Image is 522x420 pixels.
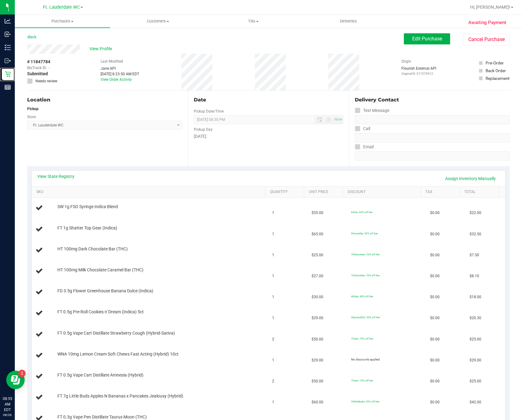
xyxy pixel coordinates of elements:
[27,35,36,39] a: Back
[5,18,11,24] inline-svg: Analytics
[401,66,436,76] div: Flourish External API
[270,190,301,195] a: Quantity
[27,71,48,77] span: Submitted
[57,330,175,336] span: FT 0.5g Vape Cart Distillate Strawberry Cough (Hybrid-Sativa)
[486,75,509,81] div: Replacement
[5,84,11,90] inline-svg: Reports
[206,19,300,24] span: Tills
[272,378,274,384] span: 2
[272,336,274,342] span: 2
[37,173,74,179] a: View State Registry
[430,294,440,300] span: $0.00
[470,378,481,384] span: $25.00
[412,36,442,42] span: Edit Purchase
[5,71,11,77] inline-svg: Retail
[351,295,373,298] span: 40dep: 40% off line
[430,210,440,216] span: $0.00
[205,15,301,28] a: Tills
[312,336,323,342] span: $50.00
[27,107,39,111] strong: Pickup
[301,15,396,28] a: Deliveries
[272,231,274,237] span: 1
[401,59,411,64] label: Origin
[110,15,205,28] a: Customers
[27,96,182,104] div: Location
[27,59,50,65] span: # 11847784
[430,252,440,258] span: $0.00
[312,210,323,216] span: $55.00
[351,253,379,256] span: 70chocchew: 70% off line
[194,96,343,104] div: Date
[194,109,224,114] label: Pickup Date/Time
[470,294,481,300] span: $18.00
[312,231,323,237] span: $65.00
[15,15,110,28] a: Purchases
[441,173,500,184] a: Assign Inventory Manually
[470,315,481,321] span: $20.30
[430,399,440,405] span: $0.00
[312,252,323,258] span: $25.00
[5,31,11,37] inline-svg: Inbound
[6,371,25,389] iframe: Resource center
[5,44,11,51] inline-svg: Inventory
[355,106,389,115] label: Text Message
[351,379,373,382] span: 75cart: 75% off line
[57,204,118,210] span: SW 1g FSO Syringe Indica Blend
[351,232,378,235] span: 50monthly: 50% off line
[470,210,481,216] span: $22.00
[57,225,117,231] span: FT 1g Shatter Top Gear (Indica)
[48,65,49,71] span: -
[401,71,436,76] p: Original ID: 317270912
[101,77,132,82] a: View Order Activity
[272,399,274,405] span: 1
[309,190,340,195] a: Unit Price
[351,337,373,340] span: 75cart: 75% off line
[57,372,143,378] span: FT 0.5g Vape Cart Distillate Amnesia (Hybrid)
[430,273,440,279] span: $0.00
[194,133,343,140] div: [DATE]
[27,114,36,120] label: Store
[312,378,323,384] span: $50.00
[464,190,496,195] a: Total
[101,66,139,71] div: Jane API
[470,5,510,10] span: Hi, [PERSON_NAME]!
[468,19,506,26] span: Awaiting Payment
[348,190,418,195] a: Discount
[272,294,274,300] span: 1
[430,231,440,237] span: $0.00
[101,71,139,77] div: [DATE] 8:23:50 AM EDT
[470,336,481,342] span: $25.00
[57,288,153,294] span: FD 3.5g Flower Greenhouse Banana Dulce (Indica)
[312,357,323,363] span: $29.00
[272,252,274,258] span: 1
[35,78,57,84] span: Needs review
[101,59,123,64] label: Last Modified
[57,414,147,420] span: FT 0.3g Vape Pen Distillate Taurus Moon (THC)
[110,19,205,24] span: Customers
[430,336,440,342] span: $0.00
[3,413,12,417] p: 08/26
[351,274,379,277] span: 70chocchew: 70% off line
[355,115,510,124] input: Format: (999) 999-9999
[89,46,114,52] span: View Profile
[470,399,481,405] span: $42.00
[36,190,263,195] a: SKU
[272,273,274,279] span: 1
[18,370,26,377] iframe: Resource center unread badge
[404,33,450,44] button: Edit Purchase
[463,34,510,45] button: Cancel Purchase
[470,231,481,237] span: $32.50
[355,124,370,133] label: Call
[27,65,47,71] span: BioTrack ID:
[351,211,372,214] span: 60fso: 60% off line
[312,273,323,279] span: $27.00
[312,294,323,300] span: $30.00
[430,378,440,384] span: $0.00
[57,351,179,357] span: WNA 10mg Lemon Cream Soft Chews Fast Acting (Hybrid) 10ct
[15,19,110,24] span: Purchases
[430,357,440,363] span: $0.00
[57,246,128,252] span: HT 100mg Dark Chocolate Bar (THC)
[312,315,323,321] span: $29.00
[355,142,374,151] label: Email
